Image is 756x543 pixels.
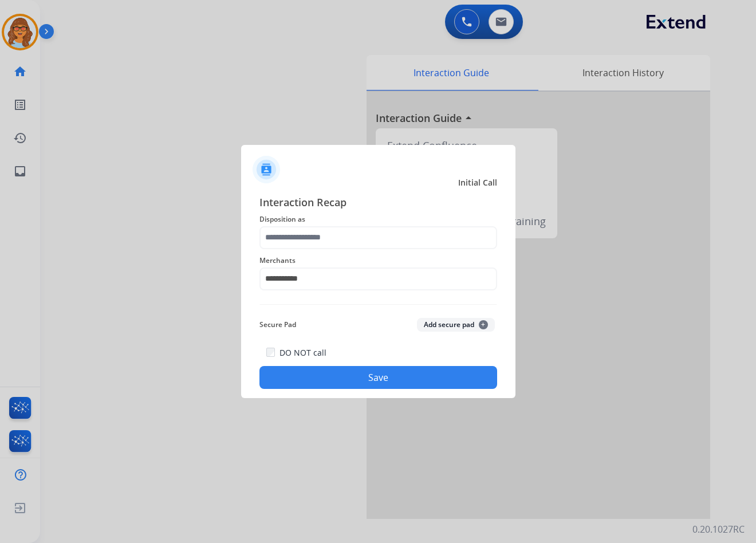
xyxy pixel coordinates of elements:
[253,156,280,183] img: contactIcon
[259,213,497,226] span: Disposition as
[417,318,495,332] button: Add secure pad+
[259,318,296,332] span: Secure Pad
[259,254,497,267] span: Merchants
[259,304,497,305] img: contact-recap-line.svg
[692,522,745,536] p: 0.20.1027RC
[259,194,497,213] span: Interaction Recap
[259,366,497,389] button: Save
[479,320,488,329] span: +
[458,177,497,188] span: Initial Call
[279,347,326,359] label: DO NOT call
